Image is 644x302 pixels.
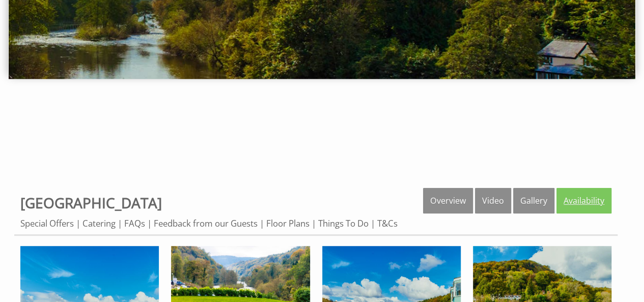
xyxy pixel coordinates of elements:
a: Special Offers [20,217,74,229]
a: Gallery [513,188,554,213]
a: Catering [82,217,116,229]
a: Video [475,188,511,213]
a: FAQs [124,217,145,229]
a: [GEOGRAPHIC_DATA] [20,193,162,212]
a: Availability [556,188,611,213]
a: T&Cs [377,217,398,229]
a: Things To Do [318,217,369,229]
a: Feedback from our Guests [154,217,258,229]
a: Floor Plans [266,217,310,229]
a: Overview [423,188,473,213]
iframe: Customer reviews powered by Trustpilot [6,103,638,180]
